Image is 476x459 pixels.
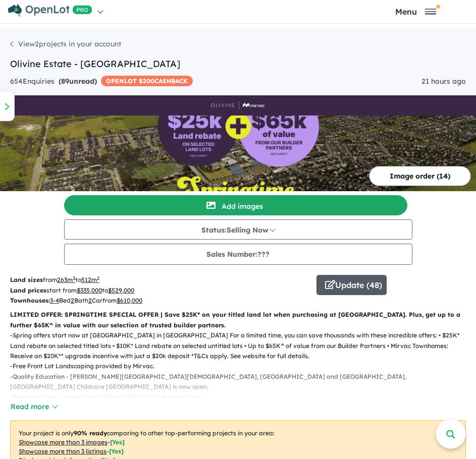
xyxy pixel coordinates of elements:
[59,77,97,86] strong: ( unread)
[10,285,309,296] p: start from
[369,166,471,186] button: Image order (14)
[71,297,74,304] u: 2
[10,372,466,392] p: - Quality Education - [PERSON_NAME][GEOGRAPHIC_DATA][DEMOGRAPHIC_DATA], [GEOGRAPHIC_DATA] and [GE...
[64,195,407,215] button: Add images
[57,276,75,283] u: 263 m
[75,276,99,283] span: to
[110,438,125,446] span: [ Yes ]
[74,429,107,437] b: 90 % ready
[10,296,309,306] p: Bed Bath Car from
[88,297,92,304] u: 2
[117,297,142,304] u: $ 610,000
[10,330,466,361] p: - Spring offers start now at [GEOGRAPHIC_DATA] in [GEOGRAPHIC_DATA] For a limited time, you can s...
[61,77,69,86] span: 89
[10,310,466,330] p: LIMITED OFFER: SPRINGTIME SPECIAL OFFER | Save $25K* on your titled land lot when purchasing at [...
[19,438,108,446] u: Showcase more than 3 images
[10,361,466,371] p: - Free Front Lot Landscaping provided by Mirvac.
[10,276,43,283] b: Land sizes
[10,58,180,70] a: Olivine Estate - [GEOGRAPHIC_DATA]
[10,297,50,304] b: Townhouses:
[10,286,46,294] b: Land prices
[64,219,412,240] button: Status:Selling Now
[101,76,193,86] span: OPENLOT $ 200 CASHBACK
[10,392,466,403] p: - Meet and Shop - Shared Cup Café and Olivine Mini Market/Store.
[316,275,387,295] button: Update (48)
[358,7,473,16] button: Toggle navigation
[109,447,124,455] span: [ Yes ]
[108,286,134,294] u: $ 529,000
[64,244,412,265] button: Sales Number:???
[8,4,92,17] img: Openlot PRO Logo White
[50,297,59,304] u: 3-4
[10,401,58,413] button: Read more
[4,99,472,111] img: Olivine Estate - Donnybrook Logo
[19,447,107,455] u: Showcase more than 3 listings
[81,276,99,283] u: 512 m
[421,76,466,88] div: 21 hours ago
[73,275,75,281] sup: 2
[10,76,193,88] div: 654 Enquir ies
[102,286,134,294] span: to
[10,39,121,48] a: View2projects in your account
[77,286,102,294] u: $ 335,000
[10,39,466,57] nav: breadcrumb
[10,275,309,285] p: from
[97,275,99,281] sup: 2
